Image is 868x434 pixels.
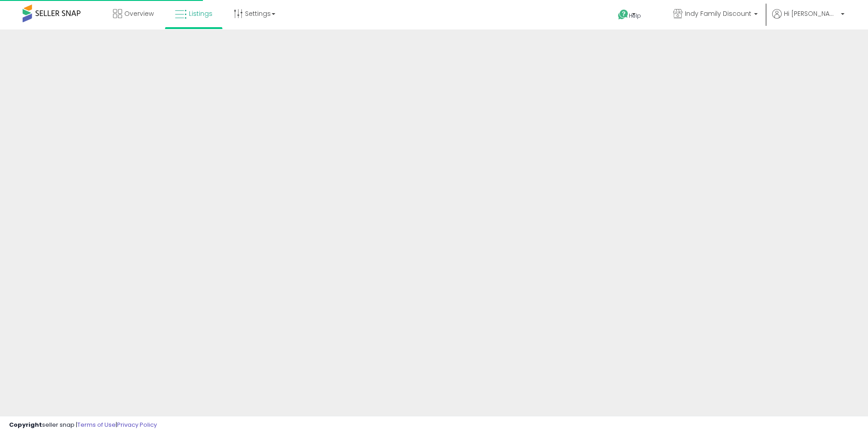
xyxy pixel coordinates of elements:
[629,12,641,19] span: Help
[189,9,212,18] span: Listings
[124,9,154,18] span: Overview
[685,9,751,18] span: Indy Family Discount
[611,2,659,29] a: Help
[772,9,844,29] a: Hi [PERSON_NAME]
[784,9,838,18] span: Hi [PERSON_NAME]
[618,9,629,20] i: Get Help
